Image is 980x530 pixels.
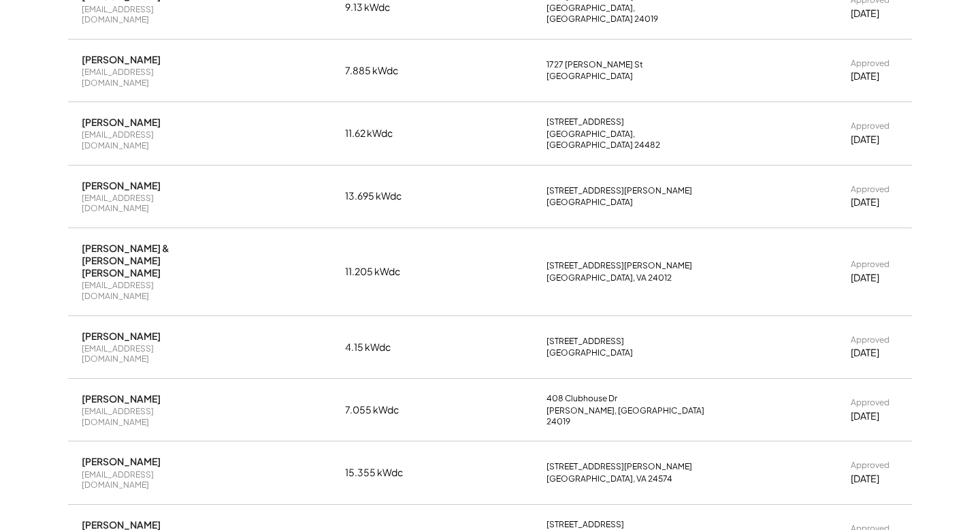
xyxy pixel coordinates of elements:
div: [DATE] [851,346,879,360]
div: [PERSON_NAME] [82,455,161,467]
div: [DATE] [851,133,879,146]
div: [PERSON_NAME] & [PERSON_NAME] [PERSON_NAME] [82,242,211,279]
div: Approved [851,334,889,345]
div: [STREET_ADDRESS] [546,116,624,127]
div: [STREET_ADDRESS] [546,519,624,530]
div: [DATE] [851,196,879,209]
div: [DATE] [851,69,879,83]
div: [PERSON_NAME] [82,179,161,191]
div: [PERSON_NAME], [GEOGRAPHIC_DATA] 24019 [546,405,717,426]
div: Approved [851,259,889,270]
div: 11.205 kWdc [345,265,413,279]
div: [GEOGRAPHIC_DATA], [GEOGRAPHIC_DATA] 24482 [546,129,717,150]
div: 9.13 kWdc [345,1,413,14]
div: [PERSON_NAME] [82,53,161,65]
div: [GEOGRAPHIC_DATA], VA 24574 [546,473,672,484]
div: 4.15 kWdc [345,341,413,354]
div: [DATE] [851,271,879,285]
div: Approved [851,121,889,131]
div: [GEOGRAPHIC_DATA], VA 24012 [546,272,672,283]
div: [EMAIL_ADDRESS][DOMAIN_NAME] [82,343,211,364]
div: [DATE] [851,472,879,486]
div: Approved [851,397,889,408]
div: 408 Clubhouse Dr [546,393,617,404]
div: 15.355 kWdc [345,466,413,480]
div: [EMAIL_ADDRESS][DOMAIN_NAME] [82,129,211,151]
div: [EMAIL_ADDRESS][DOMAIN_NAME] [82,4,211,25]
div: [EMAIL_ADDRESS][DOMAIN_NAME] [82,280,211,301]
div: [STREET_ADDRESS][PERSON_NAME] [546,260,692,271]
div: 7.885 kWdc [345,64,413,78]
div: [DATE] [851,409,879,423]
div: [STREET_ADDRESS] [546,336,624,347]
div: 13.695 kWdc [345,189,413,203]
div: [PERSON_NAME] [82,330,161,342]
div: [STREET_ADDRESS][PERSON_NAME] [546,185,692,196]
div: [DATE] [851,7,879,20]
div: Approved [851,58,889,69]
div: 11.62 kWdc [345,127,413,140]
div: [EMAIL_ADDRESS][DOMAIN_NAME] [82,193,211,214]
div: [GEOGRAPHIC_DATA] [546,347,633,358]
div: [EMAIL_ADDRESS][DOMAIN_NAME] [82,469,211,490]
div: Approved [851,460,889,471]
div: [GEOGRAPHIC_DATA] [546,197,633,208]
div: 7.055 kWdc [345,403,413,417]
div: [GEOGRAPHIC_DATA] [546,71,633,82]
div: [GEOGRAPHIC_DATA], [GEOGRAPHIC_DATA] 24019 [546,3,717,24]
div: [PERSON_NAME] [82,116,161,128]
div: 1727 [PERSON_NAME] St [546,59,643,70]
div: [EMAIL_ADDRESS][DOMAIN_NAME] [82,67,211,88]
div: [PERSON_NAME] [82,392,161,405]
div: Approved [851,184,889,195]
div: [STREET_ADDRESS][PERSON_NAME] [546,461,692,472]
div: [EMAIL_ADDRESS][DOMAIN_NAME] [82,406,211,427]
